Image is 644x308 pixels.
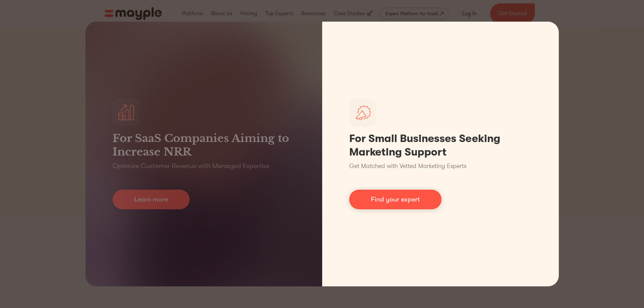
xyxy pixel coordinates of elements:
[113,161,269,171] p: Optimize Customer Revenue with Managed Expertise
[113,132,295,159] h3: For SaaS Companies Aiming to Increase NRR
[349,132,532,159] h1: For Small Businesses Seeking Marketing Support
[349,162,467,171] p: Get Matched with Vetted Marketing Experts
[113,190,190,209] a: Learn more
[349,190,442,209] a: Find your expert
